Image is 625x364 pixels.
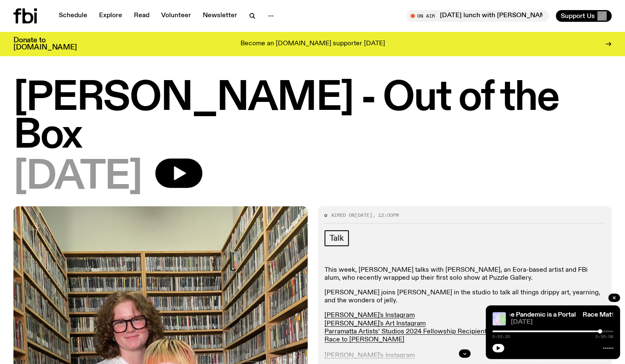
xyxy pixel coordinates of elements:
[596,335,613,339] span: 0:59:58
[324,289,605,305] p: [PERSON_NAME] joins [PERSON_NAME] in the studio to talk all things drippy art, yearning, and the ...
[13,37,77,51] h3: Donate to [DOMAIN_NAME]
[561,12,595,20] span: Support Us
[198,10,242,22] a: Newsletter
[129,10,154,22] a: Read
[355,212,372,218] span: [DATE]
[324,266,605,282] p: This week, [PERSON_NAME] talks with [PERSON_NAME], an Eora-based artist and FBi alum, who recentl...
[406,10,549,22] button: On Air[DATE] lunch with [PERSON_NAME]!
[331,212,355,218] span: Aired on
[492,335,510,339] span: 0:53:20
[13,80,612,155] h1: [PERSON_NAME] - Out of the Box
[54,10,92,22] a: Schedule
[13,159,142,196] span: [DATE]
[324,320,426,327] a: [PERSON_NAME]'s Art Instagram
[324,230,349,246] a: Talk
[329,234,344,243] span: Talk
[511,319,613,325] span: [DATE]
[372,212,399,218] span: , 12:00pm
[324,312,415,319] a: [PERSON_NAME]'s Instagram
[324,336,404,343] a: Race to [PERSON_NAME]
[456,312,576,318] a: Race Matters / The Pandemic is a Portal
[324,328,486,335] a: Parramatta Artists’ Studios 2024 Fellowship Recipient
[556,10,612,22] button: Support Us
[94,10,127,22] a: Explore
[156,10,196,22] a: Volunteer
[241,40,385,48] p: Become an [DOMAIN_NAME] supporter [DATE]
